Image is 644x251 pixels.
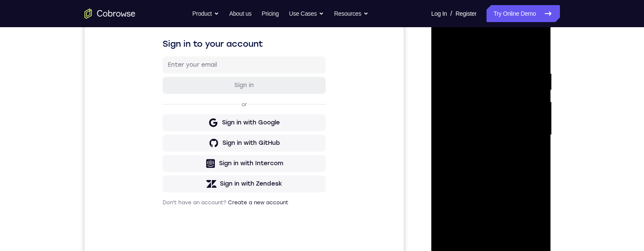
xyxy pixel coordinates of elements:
button: Resources [334,5,368,22]
div: Sign in with Intercom [135,180,199,188]
a: Log In [431,5,447,22]
button: Product [192,5,219,22]
a: Register [456,5,476,22]
button: Use Cases [289,5,324,22]
a: About us [229,5,251,22]
button: Sign in with Intercom [78,175,241,192]
span: / [450,8,452,19]
div: Sign in with Zendesk [135,200,198,209]
button: Sign in with GitHub [78,155,241,172]
a: Create a new account [143,220,204,226]
button: Sign in with Zendesk [78,196,241,213]
button: Sign in with Google [78,135,241,152]
a: Try Online Demo [487,5,560,22]
a: Pricing [262,5,278,22]
a: Go to the home page [84,8,135,19]
p: Don't have an account? [78,220,241,226]
div: Sign in with Google [138,139,195,147]
div: Sign in with GitHub [138,159,195,168]
p: or [155,121,164,128]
